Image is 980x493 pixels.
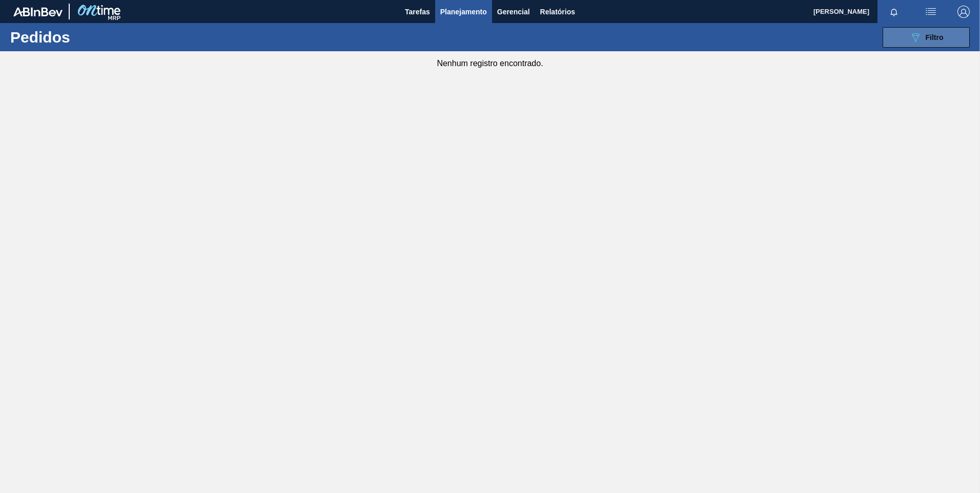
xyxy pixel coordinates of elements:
span: Relatórios [540,6,575,18]
h1: Pedidos [10,31,164,43]
button: Notificações [877,5,910,19]
span: Tarefas [405,6,430,18]
span: Gerencial [497,6,530,18]
span: Filtro [926,33,944,42]
img: userActions [925,6,937,18]
img: TNhmsLtSVTkK8tSr43FrP2fwEKptu5GPRR3wAAAABJRU5ErkJggg== [13,7,63,16]
span: Planejamento [440,6,487,18]
img: Logout [957,6,970,18]
button: Filtro [883,27,970,48]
